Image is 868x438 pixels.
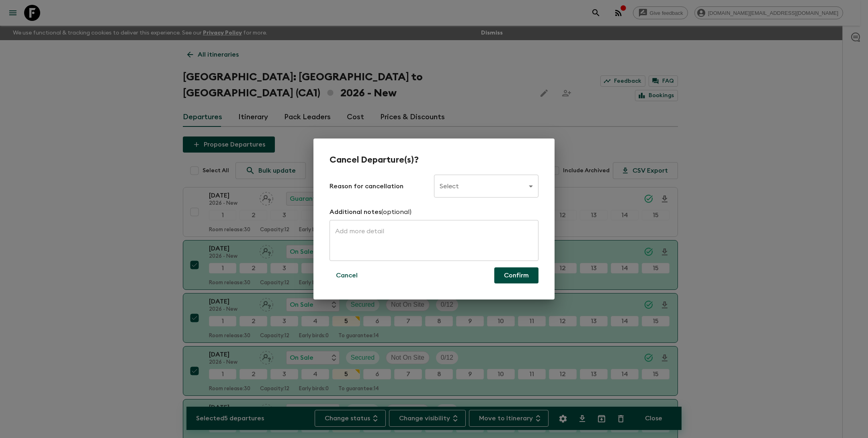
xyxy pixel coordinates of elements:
p: Reason for cancellation [330,181,434,191]
button: Cancel [330,267,364,283]
h2: Cancel Departure(s)? [330,155,538,165]
p: Select [440,181,526,191]
button: Confirm [494,267,538,283]
p: (optional) [381,207,411,217]
p: Additional notes [330,207,381,217]
p: Cancel [336,271,358,280]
